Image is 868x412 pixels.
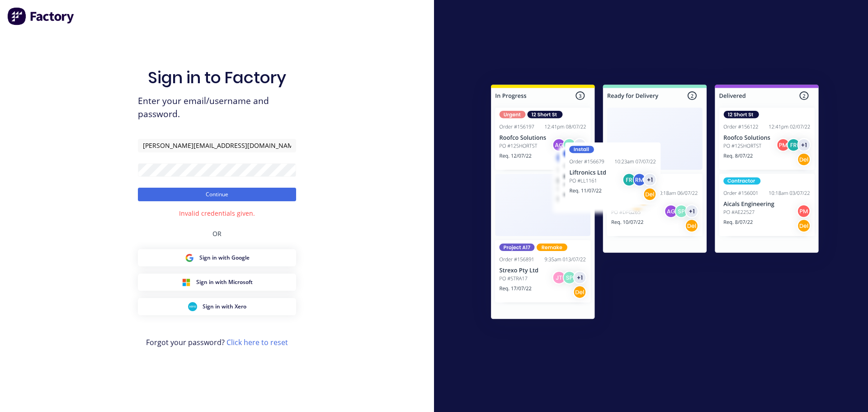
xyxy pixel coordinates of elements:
[471,66,839,341] img: Sign in
[7,7,75,25] img: Factory
[199,254,250,262] span: Sign in with Google
[138,298,296,315] button: Xero Sign inSign in with Xero
[226,337,288,347] a: Click here to reset
[138,139,296,152] input: Email/Username
[138,95,296,121] span: Enter your email/username and password.
[188,302,197,311] img: Xero Sign in
[182,278,191,287] img: Microsoft Sign in
[138,249,296,266] button: Google Sign inSign in with Google
[146,337,288,348] span: Forgot your password?
[138,274,296,291] button: Microsoft Sign inSign in with Microsoft
[196,278,253,286] span: Sign in with Microsoft
[148,68,286,87] h1: Sign in to Factory
[203,303,246,311] span: Sign in with Xero
[138,188,296,201] button: Continue
[212,218,222,249] div: OR
[179,208,255,218] div: Invalid credentials given.
[185,253,194,262] img: Google Sign in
